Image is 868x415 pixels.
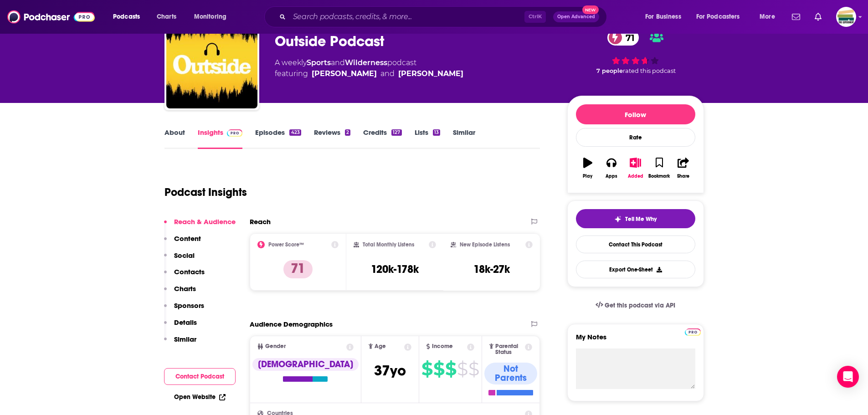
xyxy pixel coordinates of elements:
[345,129,350,136] div: 2
[371,262,419,276] h3: 120k-178k
[164,335,196,352] button: Similar
[837,366,859,388] div: Open Intercom Messenger
[289,10,524,24] input: Search podcasts, credits, & more...
[164,267,205,284] button: Contacts
[696,10,740,23] span: For Podcasters
[607,30,639,46] a: 71
[275,57,463,79] div: A weekly podcast
[648,174,670,179] div: Bookmark
[495,343,524,355] span: Parental Status
[250,217,271,226] h2: Reach
[174,234,201,243] p: Content
[606,174,617,179] div: Apps
[265,343,286,349] span: Gender
[164,128,185,149] a: About
[616,30,639,46] span: 71
[623,152,647,184] button: Added
[576,128,695,147] div: Rate
[164,318,197,335] button: Details
[164,284,196,301] button: Charts
[227,129,243,137] img: Podchaser Pro
[524,11,546,23] span: Ctrl K
[375,343,386,349] span: Age
[432,343,453,349] span: Income
[151,10,182,24] a: Charts
[596,67,623,74] span: 7 people
[553,11,599,22] button: Open AdvancedNew
[453,128,475,149] a: Similar
[345,58,387,67] a: Wilderness
[460,241,510,248] h2: New Episode Listens
[415,128,440,149] a: Lists13
[7,8,95,26] img: Podchaser - Follow, Share and Rate Podcasts
[252,358,359,371] div: [DEMOGRAPHIC_DATA]
[576,261,695,278] button: Export One-Sheet
[473,262,510,276] h3: 18k-27k
[576,209,695,228] button: tell me why sparkleTell Me Why
[391,129,401,136] div: 127
[605,302,675,309] span: Get this podcast via API
[583,174,592,179] div: Play
[194,10,226,23] span: Monitoring
[433,129,440,136] div: 13
[433,362,444,376] span: $
[645,10,681,23] span: For Business
[164,301,204,318] button: Sponsors
[484,363,538,384] div: Not Parents
[457,362,467,376] span: $
[677,174,689,179] div: Share
[166,17,257,108] img: Outside Podcast
[250,320,333,328] h2: Audience Demographics
[588,294,683,317] a: Get this podcast via API
[623,67,676,74] span: rated this podcast
[380,68,395,79] span: and
[314,128,350,149] a: Reviews2
[836,7,856,27] span: Logged in as ExperimentPublicist
[107,10,152,24] button: open menu
[307,58,331,67] a: Sports
[174,301,204,310] p: Sponsors
[164,185,247,199] h1: Podcast Insights
[576,236,695,253] a: Contact This Podcast
[255,128,301,149] a: Episodes423
[157,10,176,23] span: Charts
[174,393,226,401] a: Open Website
[188,10,238,24] button: open menu
[685,327,701,336] a: Pro website
[164,368,236,385] button: Contact Podcast
[628,174,643,179] div: Added
[289,129,301,136] div: 423
[582,5,599,14] span: New
[421,362,432,376] span: $
[625,215,657,223] span: Tell Me Why
[576,104,695,124] button: Follow
[363,128,401,149] a: Credits127
[164,251,195,268] button: Social
[174,267,205,276] p: Contacts
[331,58,345,67] span: and
[753,10,786,24] button: open menu
[567,24,704,80] div: 71 7 peoplerated this podcast
[174,217,236,226] p: Reach & Audience
[557,15,595,19] span: Open Advanced
[600,152,623,184] button: Apps
[174,284,196,293] p: Charts
[268,241,304,248] h2: Power Score™
[614,215,621,223] img: tell me why sparkle
[283,260,313,278] p: 71
[273,6,616,27] div: Search podcasts, credits, & more...
[836,7,856,27] button: Show profile menu
[164,234,201,251] button: Content
[468,362,479,376] span: $
[671,152,695,184] button: Share
[690,10,753,24] button: open menu
[685,328,701,336] img: Podchaser Pro
[174,335,196,343] p: Similar
[312,68,377,79] div: [PERSON_NAME]
[113,10,140,23] span: Podcasts
[174,251,195,260] p: Social
[760,10,775,23] span: More
[398,68,463,79] div: [PERSON_NAME]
